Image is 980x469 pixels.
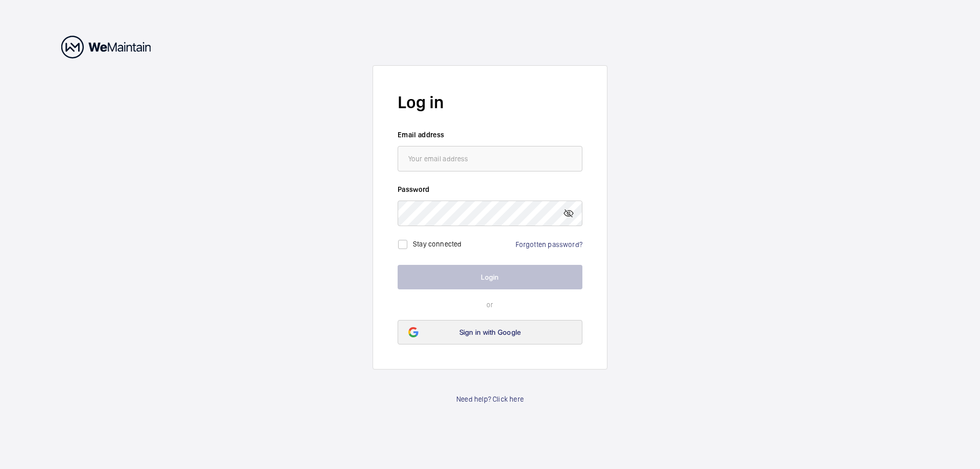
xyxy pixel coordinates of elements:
[398,146,582,171] input: Your email address
[398,130,582,140] label: Email address
[398,300,582,310] p: or
[516,240,582,249] a: Forgotten password?
[398,184,582,194] label: Password
[456,394,524,404] a: Need help? Click here
[398,90,582,114] h2: Log in
[413,239,462,248] label: Stay connected
[459,328,521,336] span: Sign in with Google
[398,265,582,289] button: Login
